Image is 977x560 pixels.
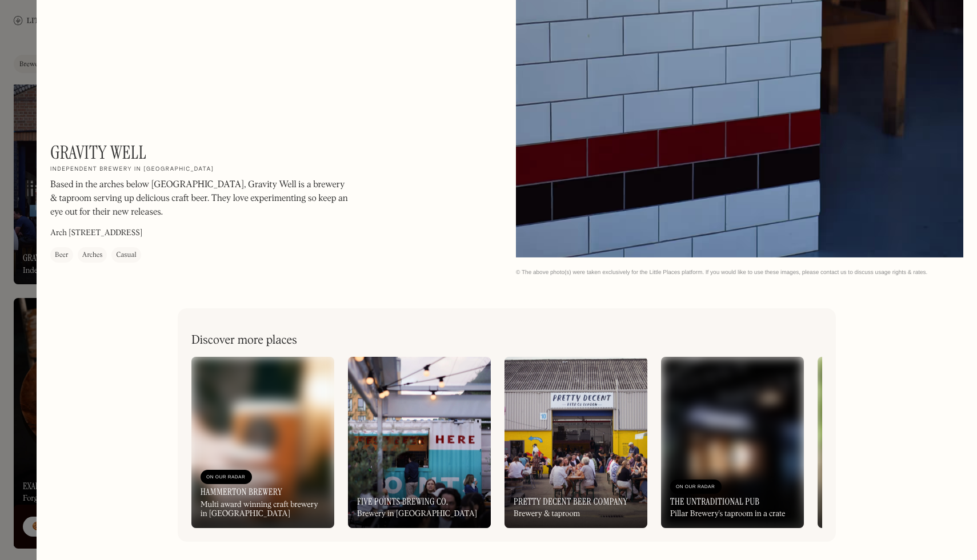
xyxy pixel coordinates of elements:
[670,509,786,519] div: Pillar Brewery's taproom in a crate
[504,357,647,528] a: Pretty Decent Beer CompanyBrewery & taproom
[206,472,246,483] div: On Our Radar
[116,249,136,261] div: Casual
[348,357,491,528] a: Five Points Brewing Co.Brewery in [GEOGRAPHIC_DATA]
[50,142,146,163] h1: Gravity Well
[676,481,716,493] div: On Our Radar
[514,496,628,507] h3: Pretty Decent Beer Company
[357,509,477,519] div: Brewery in [GEOGRAPHIC_DATA]
[514,509,580,519] div: Brewery & taproom
[50,178,359,219] p: Based in the arches below [GEOGRAPHIC_DATA], Gravity Well is a brewery & taproom serving up delic...
[818,357,960,528] a: On Our RadarForest Road Brewing Co.Independent brewery in the heart of [GEOGRAPHIC_DATA]
[50,166,214,174] h2: Independent brewery in [GEOGRAPHIC_DATA]
[516,269,963,276] div: © The above photo(s) were taken exclusively for the Little Places platform. If you would like to ...
[670,496,759,507] h3: The Untraditional Pub
[357,496,449,507] h3: Five Points Brewing Co.
[191,333,297,348] h2: Discover more places
[201,486,282,497] h3: Hammerton Brewery
[661,357,804,528] a: On Our RadarThe Untraditional PubPillar Brewery's taproom in a crate
[55,249,69,261] div: Beer
[50,227,142,239] p: Arch [STREET_ADDRESS]
[201,500,325,519] div: Multi award winning craft brewery in [GEOGRAPHIC_DATA]
[82,249,103,261] div: Arches
[191,357,334,528] a: On Our RadarHammerton BreweryMulti award winning craft brewery in [GEOGRAPHIC_DATA]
